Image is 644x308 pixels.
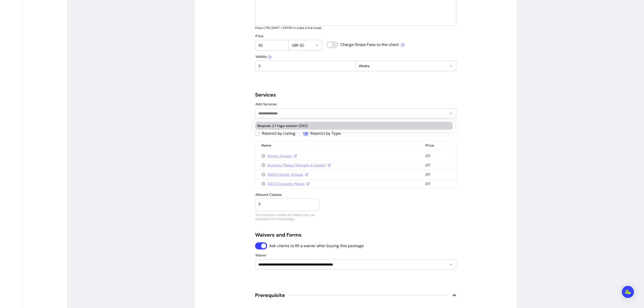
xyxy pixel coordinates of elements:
[425,172,430,177] span: £17
[255,34,263,38] span: Price
[419,141,456,150] th: Price
[258,201,316,206] input: Allowed Classes
[255,102,279,107] label: Add Services
[255,242,364,249] input: Ask clients to fill a waiver after buying this package
[255,213,319,221] div: The maximum number of classes that can be booked for this package.
[257,123,446,128] span: Bespoke 2:1 Yoga session (£80)
[255,292,285,299] span: Prerequisite
[425,154,430,158] span: £17
[255,54,272,59] span: Validity
[425,163,430,167] span: £17
[255,122,453,130] ul: Suggestions
[292,43,313,48] span: GBP (£)
[425,182,430,186] span: £17
[255,253,268,258] label: Waiver
[267,153,297,158] a: Strong Vinyasa
[258,262,439,267] input: Waiver
[258,111,439,116] input: Add Services
[326,41,399,48] input: Charge Stripe Fees to the client
[255,26,456,30] p: Press CTRL/SHIFT + ENTER to make a line break.
[254,121,454,131] div: Suggestions
[255,91,456,98] h5: Services
[267,172,308,177] a: [DATE] Strong Vinyasa
[447,260,455,269] button: Show suggestions
[267,163,331,168] a: Dynamic Pilates (Strength & Cardio)
[258,43,286,48] input: Price
[255,231,456,238] h5: Waivers and Forms
[447,109,455,117] button: Show suggestions
[359,63,447,68] span: Weeks
[255,141,419,150] th: Name
[622,286,634,298] div: Open Intercom Messenger
[267,181,310,186] a: [DATE] Dynamic Pilates
[258,63,352,68] input: Validity
[255,192,282,197] span: Allowed Classes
